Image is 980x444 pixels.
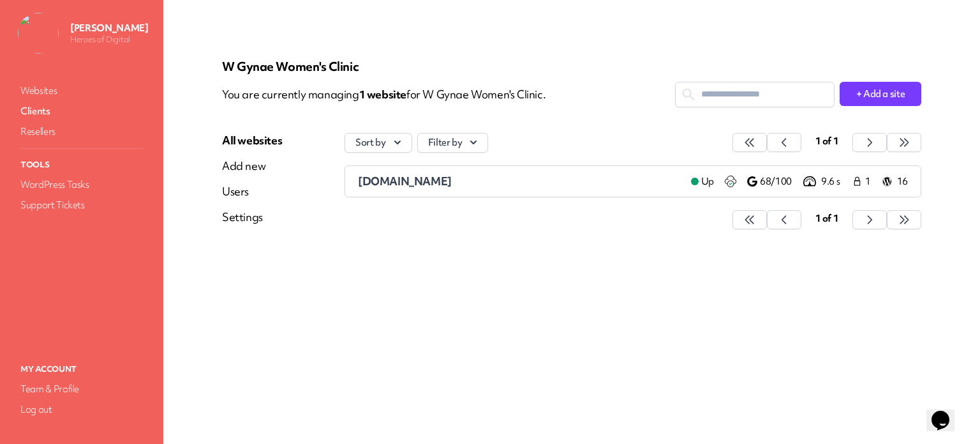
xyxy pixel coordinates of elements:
iframe: chat widget [926,393,967,431]
button: Filter by [417,133,489,153]
span: [DOMAIN_NAME] [358,174,452,188]
a: 1 [852,174,877,189]
a: WordPress Tasks [18,176,145,194]
div: Settings [222,210,282,225]
a: Team & Profile [18,380,145,398]
div: Users [222,184,282,199]
p: 68/100 [760,175,801,188]
a: Log out [18,401,145,418]
a: Resellers [18,123,145,141]
p: 9.6 s [821,175,852,188]
p: My Account [18,361,145,378]
a: 16 [882,174,908,189]
button: + Add a site [840,82,921,106]
a: Up [681,174,724,189]
a: Support Tickets [18,196,145,214]
div: Add new [222,158,282,174]
a: Clients [18,102,145,120]
p: Tools [18,157,145,173]
span: 1 [865,175,875,188]
p: 16 [897,175,908,188]
a: Websites [18,82,145,100]
p: [PERSON_NAME] [70,22,148,34]
span: 1 website [359,87,406,102]
span: Up [701,175,714,188]
p: Heroes of Digital [70,34,148,45]
span: 1 of 1 [815,135,839,148]
span: 1 of 1 [815,212,839,225]
a: [DOMAIN_NAME] [358,174,681,189]
a: 68/100 9.6 s [747,174,852,189]
p: W Gynae Women's Clinic [222,59,921,74]
div: All websites [222,133,282,148]
button: Sort by [345,133,412,153]
p: You are currently managing for W Gynae Women's Clinic. [222,82,675,107]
